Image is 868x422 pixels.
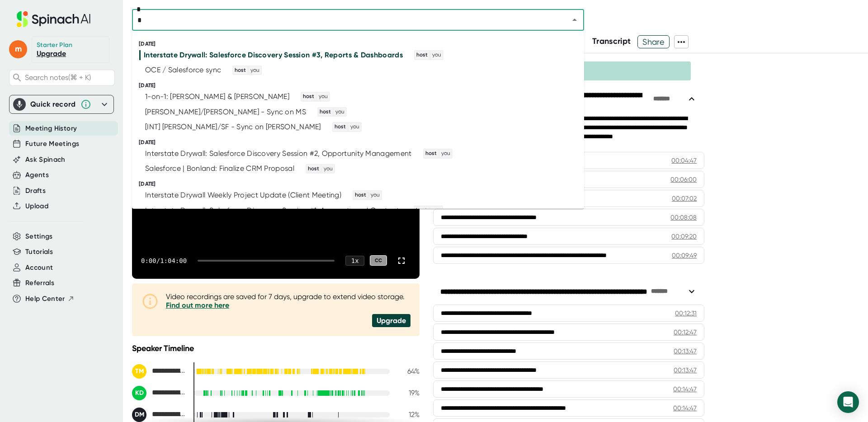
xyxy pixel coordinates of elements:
div: Tanya Martell [132,364,186,379]
button: Transcript [592,35,631,47]
span: host [415,206,429,215]
div: Upgrade [372,314,410,327]
div: 19 % [397,389,420,397]
div: Kevin DeLaCruz [132,386,186,400]
button: Share [637,35,670,48]
button: Upload [25,201,48,211]
div: 1-on-1: [PERSON_NAME] & [PERSON_NAME] [145,92,289,101]
div: [DATE] [139,139,584,146]
div: Interstate Drywall: Salesforce Discovery Session #2, Opportunity Management [145,149,412,158]
a: Upgrade [37,49,66,58]
span: host [302,93,316,101]
button: Agents [25,170,49,180]
button: Help Center [25,294,75,304]
div: Starter Plan [37,41,73,49]
button: Settings [25,231,53,242]
span: Help Center [25,294,65,304]
div: Open Intercom Messenger [837,391,859,413]
div: Derrick Maurer [132,408,186,422]
button: Tutorials [25,247,53,257]
button: Ask Spinach [25,155,66,165]
div: Interstate Drywall: Salesforce Discovery Session #3, Reports & Dashboards [144,51,403,60]
span: host [415,51,429,59]
div: 00:08:08 [670,213,697,222]
div: 00:13:47 [674,347,697,356]
div: Video recordings are saved for 7 days, upgrade to extend video storage. [166,292,410,309]
div: 00:12:31 [675,309,697,318]
div: [DATE] [139,82,584,89]
button: Account [25,263,53,273]
div: [DATE] [139,41,584,47]
div: KD [132,386,146,400]
div: 00:14:47 [673,384,697,394]
div: TM [132,364,146,379]
div: 1 x [345,256,364,266]
span: you [334,108,346,116]
button: Drafts [25,186,46,196]
span: Search notes (⌘ + K) [25,73,91,82]
div: 00:09:49 [672,251,697,260]
div: Quick record [13,95,110,113]
span: m [9,40,27,58]
div: [INT] [PERSON_NAME]/SF - Sync on [PERSON_NAME] [145,122,321,131]
div: 00:04:47 [671,156,697,165]
span: Share [638,34,669,50]
span: you [322,165,334,173]
span: you [430,206,442,215]
button: Meeting History [25,123,77,134]
span: host [333,123,347,131]
span: host [318,108,332,116]
span: you [249,66,261,75]
span: you [369,191,381,199]
div: Speaker Timeline [132,343,420,353]
span: host [424,150,438,158]
div: 00:13:47 [674,366,697,375]
a: Find out more here [166,301,229,309]
div: 64 % [397,367,420,375]
div: Interstate Drywall Weekly Project Update (Client Meeting) [145,191,341,200]
span: you [440,150,452,158]
button: Future Meetings [25,139,79,149]
div: [DATE] [139,181,584,188]
span: host [233,66,247,75]
div: 00:07:02 [672,194,697,203]
span: host [307,165,321,173]
button: Referrals [25,278,54,288]
span: Transcript [592,36,631,46]
div: DM [132,408,146,422]
div: Interstate Drywall: Salesforce Discovery Session #1, Accounts and Contacts [145,206,402,215]
div: CC [370,255,387,266]
div: 12 % [397,410,420,419]
button: Close [568,14,581,26]
div: OCE / Salesforce sync [145,66,221,75]
div: 00:12:47 [674,328,697,337]
div: 00:09:20 [671,232,697,241]
div: 00:06:00 [670,175,697,184]
span: you [317,93,329,101]
div: 00:14:47 [673,403,697,413]
div: Quick record [30,100,76,109]
div: [PERSON_NAME]/[PERSON_NAME] - Sync on MS [145,108,306,117]
span: you [349,123,361,131]
div: 0:00 / 1:04:00 [141,257,187,264]
div: Salesforce | Bonland: Finalize CRM Proposal [145,164,294,173]
span: you [431,51,443,59]
span: host [354,191,368,199]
